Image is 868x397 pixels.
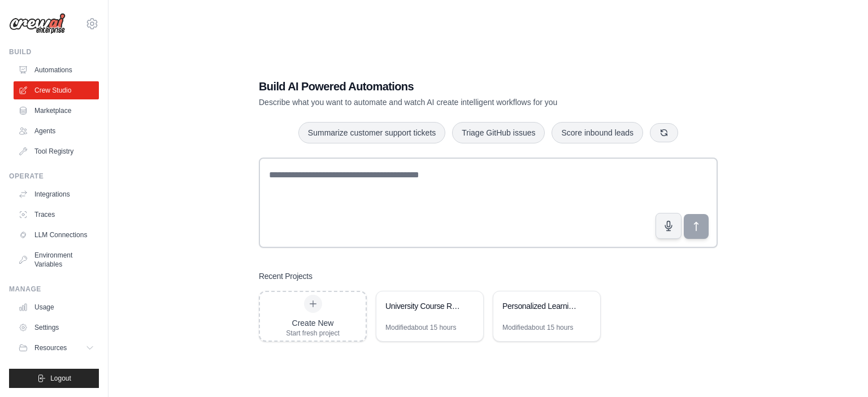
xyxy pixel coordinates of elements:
button: Triage GitHub issues [452,122,545,143]
a: Integrations [14,185,99,203]
div: Personalized Learning Management System [502,300,580,312]
h3: Recent Projects [259,271,313,282]
button: Resources [14,339,99,357]
a: Traces [14,206,99,224]
img: Logo [9,13,66,34]
div: Build [9,47,99,56]
h1: Build AI Powered Automations [259,78,639,94]
div: Operate [9,172,99,181]
button: Get new suggestions [650,123,678,142]
p: Describe what you want to automate and watch AI create intelligent workflows for you [259,97,639,108]
a: Crew Studio [14,81,99,99]
a: Environment Variables [14,246,99,273]
span: Resources [34,343,67,352]
div: Modified about 15 hours [385,323,456,332]
div: Create New [286,317,340,329]
button: Click to speak your automation idea [656,213,682,239]
button: Logout [9,369,99,388]
button: Score inbound leads [552,122,643,143]
div: Manage [9,285,99,294]
a: Agents [14,122,99,140]
div: University Course Recommendation System [385,300,463,312]
a: Marketplace [14,102,99,120]
a: Automations [14,61,99,79]
div: Start fresh project [286,329,340,338]
a: Settings [14,319,99,337]
span: Logout [50,374,71,383]
div: Modified about 15 hours [502,323,573,332]
a: Tool Registry [14,142,99,160]
button: Summarize customer support tickets [298,122,445,143]
a: LLM Connections [14,226,99,244]
a: Usage [14,298,99,316]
